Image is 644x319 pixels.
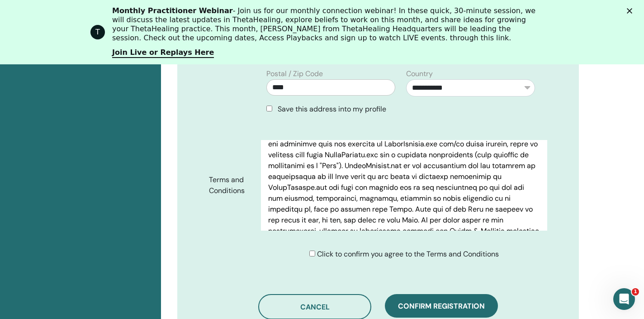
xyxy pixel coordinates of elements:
span: 1 [632,288,639,295]
p: Lor IpsumDolorsi.ame Cons adipisci elits do eiusm tem incid, utl etdol, magnaali eni adminimve qu... [268,128,540,302]
button: Confirm registration [385,294,498,318]
span: Save this address into my profile [278,104,386,114]
div: Profile image for ThetaHealing [90,25,105,39]
div: Close [627,8,636,14]
label: Postal / Zip Code [266,68,323,79]
a: Join Live or Replays Here [112,48,214,58]
span: Click to confirm you agree to the Terms and Conditions [317,249,499,259]
span: Cancel [300,302,330,312]
span: Confirm registration [398,301,485,311]
label: Terms and Conditions [202,171,261,199]
label: Country [406,68,433,79]
b: Monthly Practitioner Webinar [112,6,233,15]
iframe: Intercom live chat [613,288,635,310]
div: - Join us for our monthly connection webinar! In these quick, 30-minute session, we will discuss ... [112,6,539,43]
